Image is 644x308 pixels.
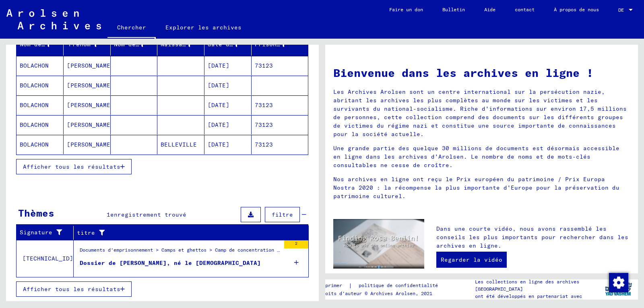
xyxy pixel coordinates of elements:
[77,229,95,236] font: titre
[618,7,624,13] font: DE
[161,41,193,48] font: Naissance
[110,211,186,218] font: enregistrement trouvé
[67,82,114,89] font: [PERSON_NAME]
[18,207,54,219] font: Thèmes
[609,273,628,292] div: Modifier le consentement
[320,282,342,288] font: imprimer
[333,219,424,269] img: video.jpg
[156,18,251,37] a: Explorer les archives
[333,66,593,80] font: Bienvenue dans les archives en ligne !
[16,281,132,297] button: Afficher tous les résultats
[272,211,293,218] font: filtre
[20,62,49,69] font: BOLACHON
[255,62,273,69] font: 73123
[67,141,114,148] font: [PERSON_NAME]
[333,145,619,169] font: Une grande partie des quelque 30 millions de documents est désormais accessible en ligne dans les...
[333,176,619,200] font: Nos archives en ligne ont reçu le Prix européen du patrimoine / Prix Europa Nostra 2020 : la réco...
[515,6,535,12] font: contact
[23,285,120,293] font: Afficher tous les résultats
[255,141,273,148] font: 73123
[20,229,52,236] font: Signature
[69,41,91,48] font: Prénom
[609,273,628,292] img: Modifier le consentement
[77,226,299,239] div: titre
[554,6,599,12] font: À propos de nous
[20,141,49,148] font: BOLACHON
[16,159,132,174] button: Afficher tous les résultats
[20,41,70,48] font: Nom de famille
[23,163,120,170] font: Afficher tous les résultats
[208,41,269,48] font: date de naissance
[320,290,432,296] font: Droits d'auteur © Archives Arolsen, 2021
[80,259,261,267] font: Dossier de [PERSON_NAME], né le [DEMOGRAPHIC_DATA]
[20,121,49,128] font: BOLACHON
[441,256,502,263] font: Regarder la vidéo
[6,9,101,29] img: Arolsen_neg.svg
[20,101,49,109] font: BOLACHON
[23,255,73,262] font: [TECHNICAL_ID]
[436,252,507,268] a: Regarder la vidéo
[208,141,229,148] font: [DATE]
[20,226,73,239] div: Signature
[208,62,229,69] font: [DATE]
[20,82,49,89] font: BOLACHON
[389,6,423,12] font: Faire un don
[265,207,300,222] button: filtre
[107,18,156,39] a: Chercher
[255,41,298,48] font: Prisonnier #
[208,121,229,128] font: [DATE]
[255,101,273,109] font: 73123
[114,41,172,48] font: Nom de naissance
[349,282,352,289] font: |
[484,6,495,12] font: Aide
[436,225,628,249] font: Dans une courte vidéo, nous avons rassemblé les conseils les plus importants pour rechercher dans...
[161,141,197,148] font: BELLEVILLE
[67,121,114,128] font: [PERSON_NAME]
[359,282,438,288] font: politique de confidentialité
[320,281,349,290] a: imprimer
[442,6,465,12] font: Bulletin
[255,121,273,128] font: 73123
[67,62,114,69] font: [PERSON_NAME]
[107,211,110,218] font: 1
[352,281,448,290] a: politique de confidentialité
[117,24,146,31] font: Chercher
[475,293,582,299] font: ont été développés en partenariat avec
[333,88,627,138] font: Les Archives Arolsen sont un centre international sur la persécution nazie, abritant les archives...
[67,101,114,109] font: [PERSON_NAME]
[208,82,229,89] font: [DATE]
[295,241,297,246] font: 2
[165,24,242,31] font: Explorer les archives
[603,279,634,299] img: yv_logo.png
[208,101,229,109] font: [DATE]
